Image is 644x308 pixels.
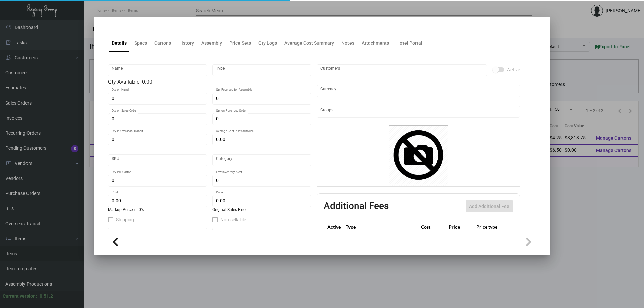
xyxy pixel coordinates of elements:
[344,221,419,233] th: Type
[3,293,37,300] div: Current version:
[220,215,246,224] span: Non-sellable
[362,40,389,47] div: Attachments
[258,40,277,47] div: Qty Logs
[108,78,311,86] div: Qty Available: 0.00
[320,109,517,114] input: Add new..
[178,40,194,47] div: History
[201,40,222,47] div: Assembly
[341,40,354,47] div: Notes
[154,40,171,47] div: Cartons
[324,200,389,212] h2: Additional Fees
[284,40,334,47] div: Average Cost Summary
[320,68,484,73] input: Add new..
[324,221,344,233] th: Active
[507,66,520,74] span: Active
[475,221,505,233] th: Price type
[134,40,147,47] div: Specs
[419,221,447,233] th: Cost
[466,200,513,212] button: Add Additional Fee
[40,293,53,300] div: 0.51.2
[469,204,509,209] span: Add Additional Fee
[112,40,127,47] div: Details
[229,40,251,47] div: Price Sets
[447,221,475,233] th: Price
[396,40,422,47] div: Hotel Portal
[116,215,134,224] span: Shipping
